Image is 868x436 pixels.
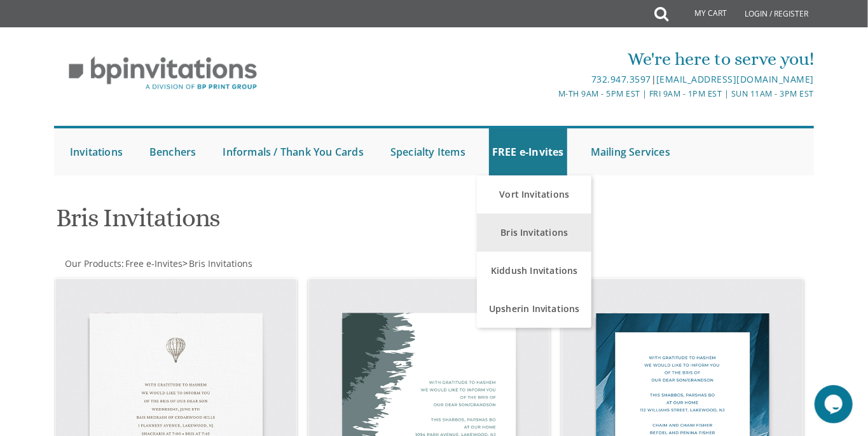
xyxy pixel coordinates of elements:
[188,257,252,269] a: Bris Invitations
[124,257,183,269] a: Free e-Invites
[308,72,814,87] div: |
[146,128,200,175] a: Benchers
[668,1,736,27] a: My Cart
[815,385,855,423] iframe: chat widget
[477,214,591,252] a: Bris Invitations
[591,73,651,85] a: 732.947.3597
[220,128,367,175] a: Informals / Thank You Cards
[189,257,252,269] span: Bris Invitations
[656,73,814,85] a: [EMAIL_ADDRESS][DOMAIN_NAME]
[477,252,591,290] a: Kiddush Invitations
[125,257,183,269] span: Free e-Invites
[387,128,469,175] a: Specialty Items
[308,46,814,72] div: We're here to serve you!
[64,257,121,269] a: Our Products
[588,128,673,175] a: Mailing Services
[308,87,814,100] div: M-Th 9am - 5pm EST | Fri 9am - 1pm EST | Sun 11am - 3pm EST
[57,204,554,242] h1: Bris Invitations
[183,257,252,269] span: >
[54,257,434,270] div: :
[67,128,126,175] a: Invitations
[477,290,591,328] a: Upsherin Invitations
[489,128,567,175] a: FREE e-Invites
[477,175,591,214] a: Vort Invitations
[54,47,272,100] img: BP Invitation Loft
